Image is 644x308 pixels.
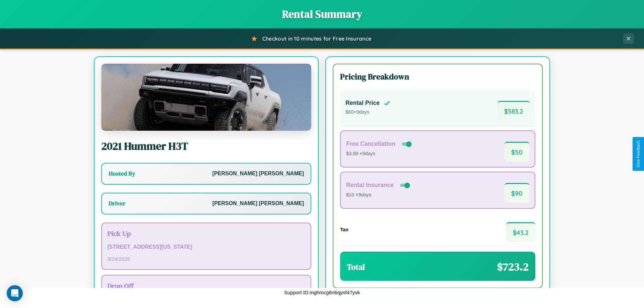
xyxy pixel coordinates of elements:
h4: Rental Insurance [346,182,394,189]
p: [PERSON_NAME] [PERSON_NAME] [212,199,304,208]
p: Support ID: mghmcg6n6qynf47yvk [284,288,360,297]
p: $ 60 × 9 days [345,108,390,117]
h4: Tax [340,227,348,232]
p: $10 × 9 days [346,191,411,199]
span: $ 43.2 [506,222,535,242]
h3: Pricing Breakdown [340,71,535,82]
p: $3.99 × 9 days [346,149,413,158]
span: $ 583.2 [497,101,530,121]
span: $ 90 [504,183,529,203]
h4: Free Cancellation [346,140,395,147]
h1: Rental Summary [7,7,637,21]
p: [STREET_ADDRESS][US_STATE] [107,242,305,252]
span: Checkout in 10 minutes for Free Insurance [262,35,371,42]
h3: Hosted By [109,170,135,178]
div: Open Intercom Messenger [7,285,23,301]
span: $ 50 [504,142,529,162]
span: $ 723.2 [497,259,529,274]
p: [PERSON_NAME] [PERSON_NAME] [212,169,304,179]
h3: Total [347,261,365,272]
h4: Rental Price [345,100,380,107]
h2: 2021 Hummer H3T [101,139,311,153]
p: 3 / 29 / 2026 [107,254,305,263]
h3: Pick Up [107,229,305,238]
div: Give Feedback [636,140,641,168]
img: Hummer H3T [101,64,311,131]
h3: Drop Off [107,281,305,291]
h3: Driver [109,199,125,207]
